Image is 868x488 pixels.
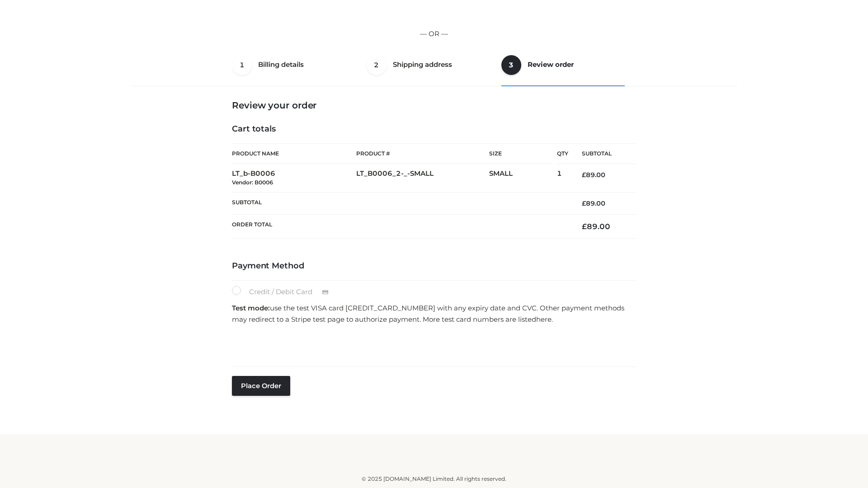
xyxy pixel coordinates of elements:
span: £ [582,171,586,179]
th: Order Total [232,215,568,239]
h3: Review your order [232,100,636,111]
th: Qty [557,143,568,164]
th: Subtotal [568,144,636,164]
bdi: 89.00 [582,199,605,207]
bdi: 89.00 [582,171,605,179]
small: Vendor: B0006 [232,179,273,186]
label: Credit / Debit Card [232,286,338,298]
td: SMALL [489,164,557,192]
span: £ [582,199,586,207]
button: Place order [232,376,290,396]
th: Subtotal [232,192,568,214]
h4: Payment Method [232,261,636,271]
td: 1 [557,164,568,192]
p: use the test VISA card [CREDIT_CARD_NUMBER] with any expiry date and CVC. Other payment methods m... [232,302,636,325]
img: Credit / Debit Card [317,287,334,298]
a: here [536,315,552,324]
h4: Cart totals [232,124,636,134]
strong: Test mode: [232,304,270,312]
div: © 2025 [DOMAIN_NAME] Limited. All rights reserved. [134,474,734,483]
th: Product # [356,143,489,164]
th: Product Name [232,143,356,164]
td: LT_B0006_2-_-SMALL [356,164,489,192]
iframe: Secure payment input frame [230,328,634,361]
th: Size [489,144,552,164]
bdi: 89.00 [582,222,610,231]
p: — OR — [134,28,734,40]
td: LT_b-B0006 [232,164,356,192]
span: £ [582,222,587,231]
